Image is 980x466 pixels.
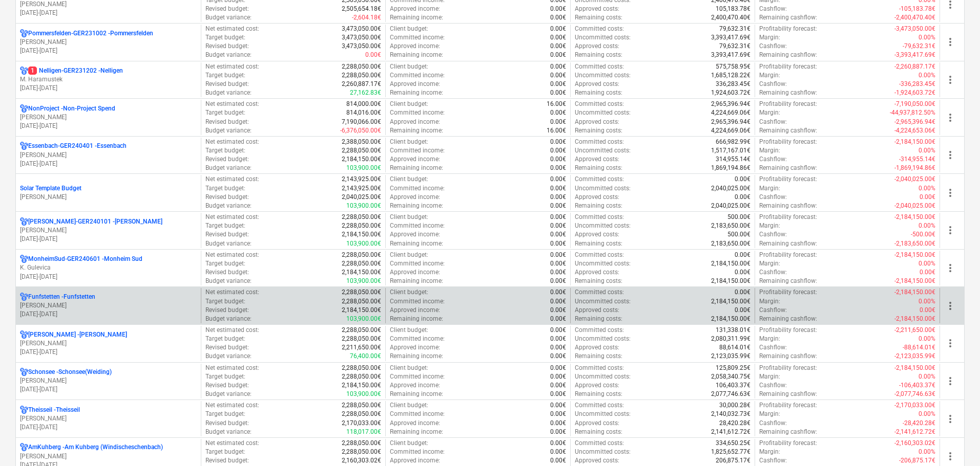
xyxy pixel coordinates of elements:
[919,221,935,230] p: 0.00%
[575,164,622,172] p: Remaining costs :
[759,88,817,97] p: Remaining cashflow :
[944,149,956,161] span: more_vert
[28,142,127,150] p: Essenbach-GER240401 - Essenbach
[894,62,935,71] p: -2,260,887.17€
[20,104,197,130] div: NonProject -Non-Project Spend[PERSON_NAME][DATE]-[DATE]
[894,138,935,146] p: -2,184,150.00€
[20,122,197,130] p: [DATE] - [DATE]
[550,175,566,184] p: 0.00€
[550,202,566,210] p: 0.00€
[894,164,935,172] p: -1,869,194.86€
[759,239,817,248] p: Remaining cashflow :
[205,13,252,22] p: Budget variance :
[735,251,750,259] p: 0.00€
[759,213,817,221] p: Profitability forecast :
[711,146,750,155] p: 1,517,167.01€
[20,66,197,93] div: 1Nelligen-GER231202 -NelligenM. Haramustek[DATE]-[DATE]
[550,71,566,80] p: 0.00€
[575,71,631,80] p: Uncommitted costs :
[759,202,817,210] p: Remaining cashflow :
[390,175,428,184] p: Client budget :
[759,71,780,80] p: Margin :
[890,108,935,117] p: -44,937,812.50%
[575,118,619,126] p: Approved costs :
[20,348,197,357] p: [DATE] - [DATE]
[716,80,750,88] p: 336,283.45€
[894,202,935,210] p: -2,040,025.00€
[390,213,428,221] p: Client budget :
[711,202,750,210] p: 2,040,025.00€
[346,100,381,108] p: 814,000.00€
[711,164,750,172] p: 1,869,194.86€
[205,193,249,202] p: Revised budget :
[342,213,381,221] p: 2,288,050.00€
[550,25,566,33] p: 0.00€
[944,36,956,48] span: more_vert
[944,187,956,199] span: more_vert
[550,62,566,71] p: 0.00€
[340,126,381,135] p: -6,376,050.00€
[894,213,935,221] p: -2,184,150.00€
[205,138,259,146] p: Net estimated cost :
[550,155,566,164] p: 0.00€
[550,193,566,202] p: 0.00€
[205,155,249,164] p: Revised budget :
[550,146,566,155] p: 0.00€
[759,126,817,135] p: Remaining cashflow :
[390,51,443,59] p: Remaining income :
[575,42,619,51] p: Approved costs :
[20,193,197,202] p: [PERSON_NAME]
[390,193,440,202] p: Approved income :
[20,339,197,348] p: [PERSON_NAME]
[390,88,443,97] p: Remaining income :
[20,423,197,432] p: [DATE] - [DATE]
[205,239,252,248] p: Budget variance :
[735,175,750,184] p: 0.00€
[759,155,787,164] p: Cashflow :
[342,138,381,146] p: 2,388,050.00€
[390,184,445,193] p: Committed income :
[759,230,787,239] p: Cashflow :
[759,33,780,42] p: Margin :
[550,42,566,51] p: 0.00€
[20,385,197,394] p: [DATE] - [DATE]
[550,251,566,259] p: 0.00€
[716,62,750,71] p: 575,758.95€
[205,51,252,59] p: Budget variance :
[390,251,428,259] p: Client budget :
[550,164,566,172] p: 0.00€
[28,29,153,38] p: Pommersfelden-GER231002 - Pommersfelden
[919,71,935,80] p: 0.00%
[20,184,197,202] div: Solar Template Budget[PERSON_NAME]
[20,142,197,168] div: Essenbach-GER240401 -Essenbach[PERSON_NAME][DATE]-[DATE]
[711,126,750,135] p: 4,224,669.06€
[20,84,197,93] p: [DATE] - [DATE]
[20,142,28,150] div: Project has multi currencies enabled
[20,368,28,376] div: Project has multi currencies enabled
[205,33,245,42] p: Target budget :
[894,239,935,248] p: -2,183,650.00€
[759,221,780,230] p: Margin :
[899,80,935,88] p: -336,283.45€
[919,146,935,155] p: 0.00%
[759,138,817,146] p: Profitability forecast :
[575,175,624,184] p: Committed costs :
[205,80,249,88] p: Revised budget :
[20,47,197,55] p: [DATE] - [DATE]
[944,337,956,349] span: more_vert
[711,239,750,248] p: 2,183,650.00€
[28,66,123,75] p: Nelligen-GER231202 - Nelligen
[390,146,445,155] p: Committed income :
[20,217,28,226] div: Project has multi currencies enabled
[342,251,381,259] p: 2,288,050.00€
[20,443,28,452] div: Project has multi currencies enabled
[575,100,624,108] p: Committed costs :
[550,13,566,22] p: 0.00€
[205,88,252,97] p: Budget variance :
[20,29,197,55] div: Pommersfelden-GER231002 -Pommersfelden[PERSON_NAME][DATE]-[DATE]
[28,255,142,263] p: MonheimSud-GER240601 - Monheim Sud
[759,193,787,202] p: Cashflow :
[342,25,381,33] p: 3,473,050.00€
[711,88,750,97] p: 1,924,603.72€
[920,193,935,202] p: 0.00€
